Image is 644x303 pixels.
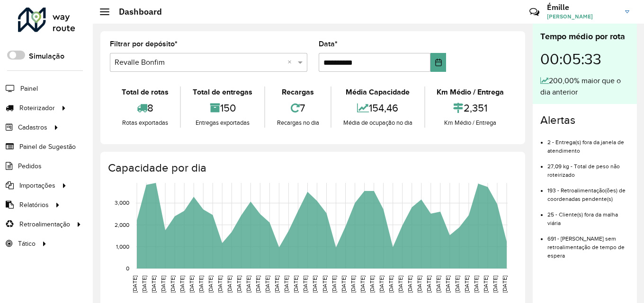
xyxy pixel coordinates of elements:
text: [DATE] [350,276,356,293]
label: Simulação [29,51,64,62]
li: 691 - [PERSON_NAME] sem retroalimentação de tempo de espera [547,227,629,260]
text: [DATE] [245,276,251,293]
h3: Émille [547,3,618,12]
text: [DATE] [188,276,195,293]
div: Entregas exportadas [183,118,261,128]
text: 1,000 [116,243,129,250]
text: [DATE] [141,276,147,293]
text: [DATE] [293,276,299,293]
li: 2 - Entrega(s) fora da janela de atendimento [547,131,629,155]
text: [DATE] [198,276,204,293]
text: [DATE] [473,276,479,293]
text: [DATE] [407,276,413,293]
text: [DATE] [179,276,185,293]
span: Importações [19,181,55,190]
text: [DATE] [255,276,261,293]
span: Roteirizador [19,103,55,113]
div: 200,00% maior que o dia anterior [540,75,629,98]
label: Data [319,38,338,50]
span: Relatórios [19,200,49,210]
li: 27,09 kg - Total de peso não roteirizado [547,155,629,179]
text: [DATE] [207,276,214,293]
text: [DATE] [416,276,422,293]
text: [DATE] [160,276,166,293]
text: [DATE] [492,276,498,293]
span: Tático [18,239,36,249]
div: Média de ocupação no dia [334,118,421,128]
text: 3,000 [115,200,129,206]
text: 2,000 [115,222,129,228]
text: [DATE] [217,276,223,293]
text: [DATE] [302,276,308,293]
text: [DATE] [454,276,460,293]
span: Painel [20,84,38,94]
text: [DATE] [226,276,233,293]
h4: Capacidade por dia [108,161,516,175]
span: Painel de Sugestão [19,142,76,152]
div: Rotas exportadas [112,118,178,128]
div: Km Médio / Entrega [428,87,513,98]
text: [DATE] [388,276,394,293]
text: [DATE] [369,276,375,293]
span: Cadastros [18,122,47,132]
div: 8 [112,98,178,118]
text: [DATE] [151,276,157,293]
div: Km Médio / Entrega [428,118,513,128]
div: 00:05:33 [540,43,629,75]
text: [DATE] [331,276,337,293]
text: [DATE] [170,276,176,293]
text: 0 [126,265,129,271]
text: [DATE] [359,276,366,293]
text: [DATE] [445,276,451,293]
h2: Dashboard [109,7,162,17]
span: Retroalimentação [19,219,70,229]
div: 2,351 [428,98,513,118]
text: [DATE] [483,276,489,293]
div: 150 [183,98,261,118]
text: [DATE] [435,276,441,293]
div: Total de rotas [112,87,178,98]
div: 7 [268,98,328,118]
a: Contato Rápido [524,2,545,22]
div: Tempo médio por rota [540,30,629,43]
text: [DATE] [378,276,385,293]
li: 193 - Retroalimentação(ões) de coordenadas pendente(s) [547,179,629,203]
text: [DATE] [322,276,328,293]
text: [DATE] [340,276,347,293]
text: [DATE] [274,276,280,293]
label: Filtrar por depósito [110,38,178,50]
div: Média Capacidade [334,87,421,98]
text: [DATE] [132,276,138,293]
text: [DATE] [397,276,403,293]
span: Pedidos [18,161,42,171]
span: [PERSON_NAME] [547,12,618,21]
h4: Alertas [540,113,629,127]
text: [DATE] [426,276,432,293]
span: Clear all [287,57,295,68]
text: [DATE] [501,276,508,293]
text: [DATE] [464,276,470,293]
text: [DATE] [236,276,242,293]
text: [DATE] [264,276,270,293]
button: Choose Date [430,53,446,72]
li: 25 - Cliente(s) fora da malha viária [547,203,629,227]
text: [DATE] [283,276,289,293]
div: Recargas [268,87,328,98]
text: [DATE] [312,276,318,293]
div: 154,46 [334,98,421,118]
div: Recargas no dia [268,118,328,128]
div: Total de entregas [183,87,261,98]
